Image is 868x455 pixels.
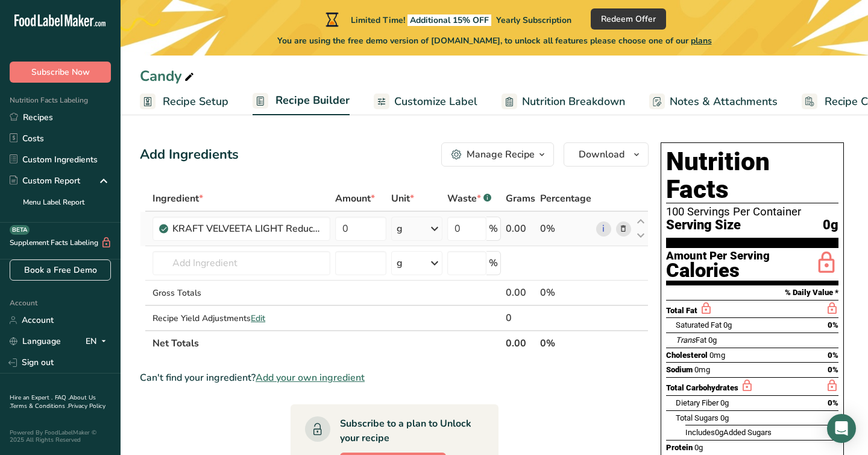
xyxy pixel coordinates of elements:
span: Add your own ingredient [256,371,365,385]
div: Calories [666,262,770,279]
span: Amount [335,191,375,206]
span: 0g [708,336,717,345]
button: Manage Recipe [441,142,554,167]
div: KRAFT VELVEETA LIGHT Reduced Fat Pasteurized Process Cheese Product [172,221,323,236]
div: Gross Totals [153,287,330,299]
div: g [397,256,403,270]
a: About Us . [10,393,96,410]
span: 0g [723,320,732,329]
div: 0.00 [506,285,535,300]
span: Fat [676,336,706,345]
span: You are using the free demo version of [DOMAIN_NAME], to unlock all features please choose one of... [277,34,712,47]
span: Notes & Attachments [670,94,778,110]
span: 0g [694,443,703,452]
a: Terms & Conditions . [10,402,68,410]
div: Recipe Yield Adjustments [153,312,330,325]
div: 100 Servings Per Container [666,206,838,218]
span: Recipe Setup [163,94,228,110]
div: Powered By FoodLabelMaker © 2025 All Rights Reserved [10,429,111,444]
span: Download [579,147,624,162]
span: Recipe Builder [275,92,350,109]
button: Redeem Offer [591,8,666,30]
div: 0% [540,285,591,300]
span: Percentage [540,191,591,206]
span: Serving Size [666,218,741,233]
span: 0mg [694,365,710,374]
span: Includes Added Sugars [685,428,772,437]
span: Saturated Fat [676,320,722,329]
span: Protein [666,443,693,452]
span: Yearly Subscription [496,14,571,26]
a: Recipe Builder [253,87,350,116]
span: 0% [828,365,838,374]
a: Hire an Expert . [10,393,52,402]
a: Language [10,331,61,352]
div: 0% [540,221,591,236]
div: Can't find your ingredient? [140,371,649,385]
a: i [596,221,611,237]
a: Nutrition Breakdown [502,88,625,115]
div: Manage Recipe [467,147,535,162]
span: 0g [715,428,723,437]
button: Download [564,142,649,167]
th: 0% [538,330,594,355]
span: 0mg [709,351,725,360]
span: Grams [506,191,535,206]
div: Limited Time! [323,12,571,27]
div: EN [86,334,111,349]
span: 0% [828,398,838,407]
span: Nutrition Breakdown [522,94,625,110]
span: Edit [251,313,265,324]
span: plans [691,35,712,46]
button: Subscribe Now [10,62,111,83]
div: Open Intercom Messenger [827,414,856,443]
div: Candy [140,65,197,87]
div: g [397,221,403,236]
span: 0% [828,320,838,329]
div: Amount Per Serving [666,250,770,262]
span: Unit [391,191,414,206]
input: Add Ingredient [153,251,330,275]
div: 0.00 [506,221,535,236]
a: Privacy Policy [68,402,105,410]
th: Net Totals [150,330,503,355]
span: Subscribe Now [31,66,90,78]
span: Total Fat [666,306,697,315]
div: Subscribe to a plan to Unlock your recipe [340,416,474,445]
span: Total Carbohydrates [666,383,738,392]
span: 0g [720,398,729,407]
th: 0.00 [503,330,538,355]
a: Customize Label [374,88,477,115]
div: Custom Report [10,174,80,187]
span: Cholesterol [666,351,708,360]
span: 0g [823,218,838,233]
section: % Daily Value * [666,285,838,300]
span: 0g [720,413,729,422]
span: 0% [828,351,838,360]
span: Customize Label [394,94,477,110]
a: Recipe Setup [140,88,228,115]
div: Waste [447,191,491,206]
span: Sodium [666,365,693,374]
span: Redeem Offer [601,13,656,25]
div: Add Ingredients [140,145,239,165]
span: Dietary Fiber [676,398,719,407]
i: Trans [676,336,696,345]
div: BETA [10,225,30,235]
h1: Nutrition Facts [666,148,838,203]
span: Ingredient [153,191,203,206]
a: FAQ . [55,393,69,402]
span: Total Sugars [676,413,719,422]
div: 0 [506,311,535,325]
a: Notes & Attachments [649,88,778,115]
a: Book a Free Demo [10,259,111,281]
span: Additional 15% OFF [407,14,491,26]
